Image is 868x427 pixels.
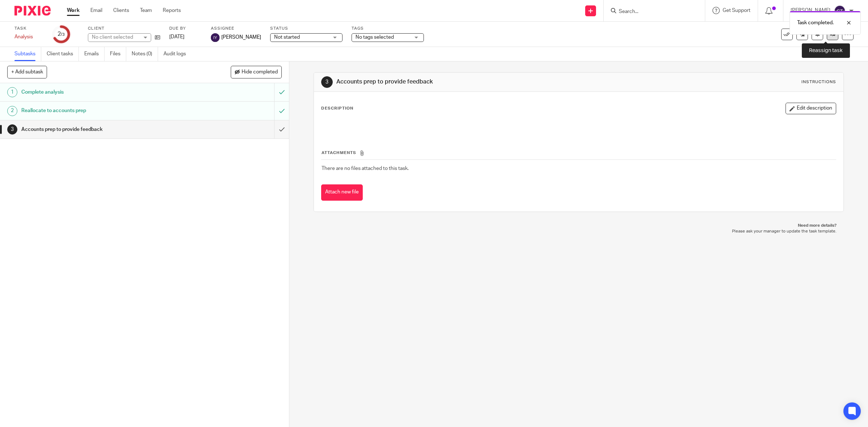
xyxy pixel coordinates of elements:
[321,184,363,201] button: Attach new file
[321,106,353,111] p: Description
[270,26,342,31] label: Status
[163,47,191,61] a: Audit logs
[321,223,837,229] p: Need more details?
[834,5,846,17] img: svg%3E
[140,7,152,14] a: Team
[110,47,126,61] a: Files
[786,103,836,114] button: Edit description
[47,47,79,61] a: Client tasks
[801,79,836,85] div: Instructions
[58,30,65,38] div: 2
[211,33,220,42] img: svg%3E
[336,78,594,86] h1: Accounts prep to provide feedback
[67,7,80,14] a: Work
[92,34,139,41] div: No client selected
[231,66,282,78] button: Hide completed
[113,7,129,14] a: Clients
[169,26,202,31] label: Due by
[90,7,102,14] a: Email
[7,124,17,134] div: 3
[221,34,261,41] span: [PERSON_NAME]
[321,76,333,88] div: 3
[274,35,300,40] span: Not started
[352,26,424,31] label: Tags
[14,33,43,40] div: Analysis
[7,66,47,78] button: + Add subtask
[163,7,181,14] a: Reports
[242,69,278,75] span: Hide completed
[88,26,160,31] label: Client
[7,106,17,116] div: 2
[132,47,158,61] a: Notes (0)
[14,6,51,16] img: Pixie
[14,47,41,61] a: Subtasks
[7,87,17,97] div: 1
[169,34,184,39] span: [DATE]
[14,26,43,31] label: Task
[321,229,837,234] p: Please ask your manager to update the task template.
[322,151,356,155] span: Attachments
[356,35,394,40] span: No tags selected
[84,47,105,61] a: Emails
[21,87,185,98] h1: Complete analysis
[322,166,409,171] span: There are no files attached to this task.
[21,124,185,135] h1: Accounts prep to provide feedback
[61,33,65,37] small: /3
[797,19,834,26] p: Task completed.
[21,105,185,116] h1: Reallocate to accounts prep
[211,26,261,31] label: Assignee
